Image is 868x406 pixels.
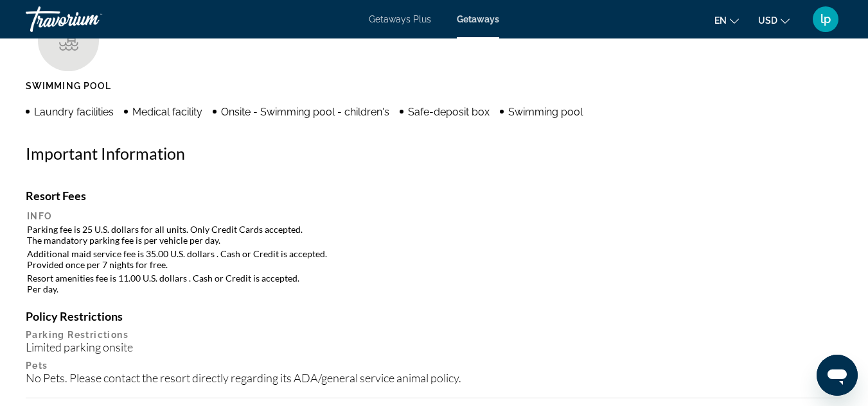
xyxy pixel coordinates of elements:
div: No Pets. Please contact the resort directly regarding its ADA/general service animal policy. [26,371,842,385]
button: User Menu [809,6,842,33]
span: Swimming Pool [26,81,111,91]
button: Change currency [758,11,790,30]
span: Safe-deposit box [408,106,490,118]
h2: Important Information [26,144,842,163]
span: lp [820,13,831,26]
h4: Resort Fees [26,189,842,203]
span: Medical facility [132,106,202,118]
td: Additional maid service fee is 35.00 U.S. dollars . Cash or Credit is accepted. Provided once per... [27,248,841,271]
a: Travorium [26,3,154,36]
button: Change language [714,11,739,30]
span: Swimming pool [508,106,583,118]
td: Parking fee is 25 U.S. dollars for all units. Only Credit Cards accepted. The mandatory parking f... [27,223,841,246]
td: Resort amenities fee is 11.00 U.S. dollars . Cash or Credit is accepted. Per day. [27,272,841,295]
a: Getaways [457,14,499,24]
a: Getaways Plus [369,14,431,24]
p: Pets [26,360,842,371]
span: USD [758,15,777,26]
span: Laundry facilities [34,106,114,118]
span: Onsite - Swimming pool - children's [221,106,389,118]
th: Info [27,210,841,222]
p: Parking Restrictions [26,330,842,340]
iframe: Botón para iniciar la ventana de mensajería [817,355,858,396]
span: en [714,15,727,26]
h4: Policy Restrictions [26,309,842,323]
div: Limited parking onsite [26,340,842,354]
